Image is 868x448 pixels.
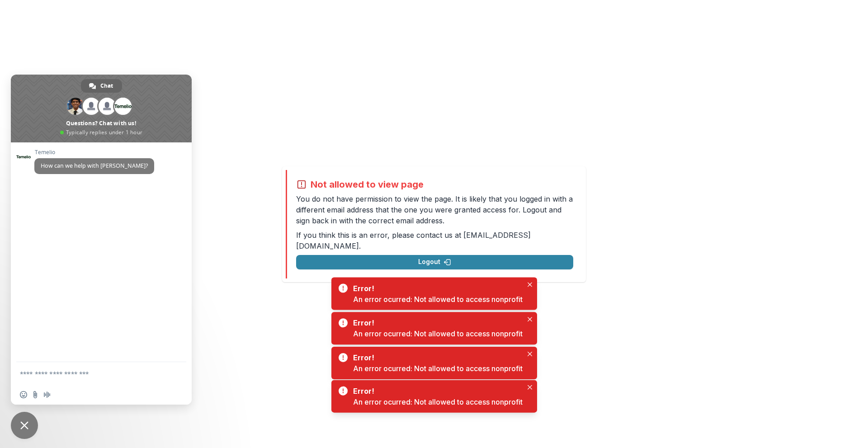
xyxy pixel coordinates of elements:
[32,391,39,398] span: Send a file
[296,255,573,269] button: Logout
[353,352,519,363] div: Error!
[524,279,535,290] button: Close
[353,317,519,328] div: Error!
[81,79,122,93] div: Chat
[100,79,113,93] span: Chat
[353,396,523,407] div: An error ocurred: Not allowed to access nonprofit
[524,314,535,325] button: Close
[353,328,523,339] div: An error ocurred: Not allowed to access nonprofit
[20,391,27,398] span: Insert an emoji
[34,149,154,156] span: Temelio
[353,283,519,294] div: Error!
[20,370,163,378] textarea: Compose your message...
[296,231,531,250] a: [EMAIL_ADDRESS][DOMAIN_NAME]
[296,193,573,226] p: You do not have permission to view the page. It is likely that you logged in with a different ema...
[524,349,535,359] button: Close
[353,294,523,305] div: An error ocurred: Not allowed to access nonprofit
[43,391,51,398] span: Audio message
[353,363,523,374] div: An error ocurred: Not allowed to access nonprofit
[524,382,535,393] button: Close
[311,179,424,190] h2: Not allowed to view page
[296,230,573,251] p: If you think this is an error, please contact us at .
[11,412,38,439] div: Close chat
[353,386,519,396] div: Error!
[41,162,148,170] span: How can we help with [PERSON_NAME]?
